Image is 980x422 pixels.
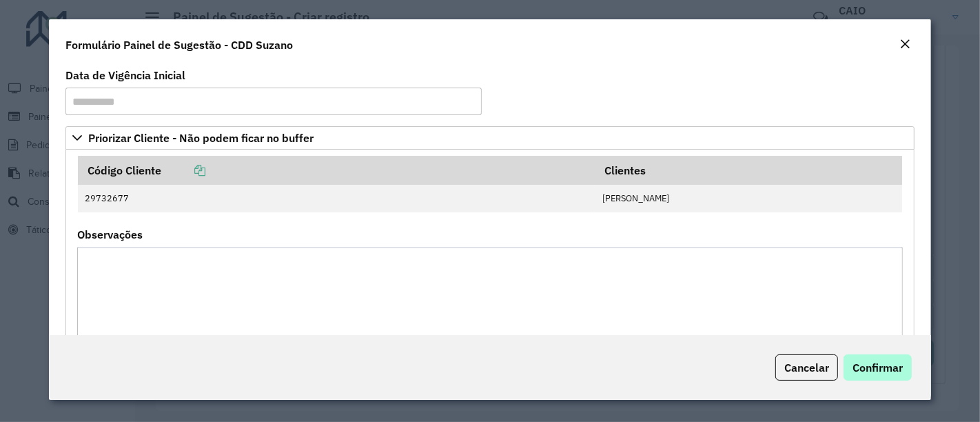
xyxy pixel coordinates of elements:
[161,163,205,177] a: Copiar
[784,361,829,374] span: Cancelar
[844,354,912,381] button: Confirmar
[65,67,185,83] label: Data de Vigência Inicial
[899,39,910,50] em: Fechar
[775,354,838,381] button: Cancelar
[77,226,143,243] label: Observações
[853,361,903,374] span: Confirmar
[595,156,903,185] th: Clientes
[895,36,915,54] button: Close
[78,185,595,212] td: 29732677
[88,132,314,143] span: Priorizar Cliente - Não podem ficar no buffer
[65,37,293,53] h4: Formulário Painel de Sugestão - CDD Suzano
[595,185,903,212] td: [PERSON_NAME]
[65,126,915,150] a: Priorizar Cliente - Não podem ficar no buffer
[78,156,595,185] th: Código Cliente
[65,150,915,381] div: Priorizar Cliente - Não podem ficar no buffer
